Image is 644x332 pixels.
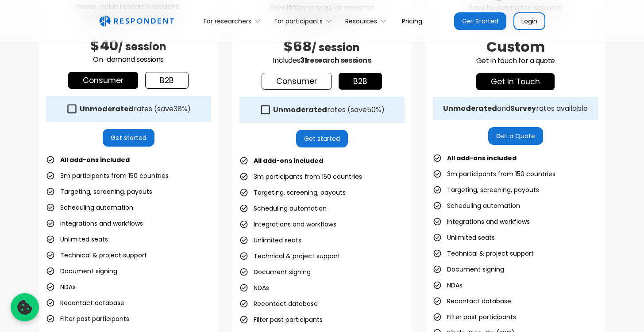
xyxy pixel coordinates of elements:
[345,17,377,26] div: Resources
[239,298,318,310] li: Recontact database
[46,185,152,198] li: Targeting, screening, payouts
[296,130,348,147] a: Get started
[46,217,143,230] li: Integrations and workflows
[199,11,269,31] div: For researchers
[340,11,395,31] div: Resources
[239,250,340,262] li: Technical & project support
[239,266,311,278] li: Document signing
[46,233,108,245] li: Unlimited seats
[395,11,429,31] a: Pricing
[239,186,346,199] li: Targeting, screening, payouts
[433,215,530,228] li: Integrations and workflows
[174,104,187,114] span: 38%
[46,201,133,214] li: Scheduling automation
[254,156,323,165] strong: All add-ons included
[433,311,516,323] li: Filter past participants
[367,105,381,115] span: 50%
[46,170,169,182] li: 3m participants from 150 countries
[433,247,534,260] li: Technical & project support
[433,231,495,244] li: Unlimited seats
[262,73,332,90] a: Consumer
[454,12,506,30] a: Get Started
[239,282,269,294] li: NDAs
[433,200,520,212] li: Scheduling automation
[60,155,130,164] strong: All add-ons included
[488,127,543,145] a: Get a Quote
[204,17,251,26] div: For researchers
[486,37,545,57] span: Custom
[239,218,336,230] li: Integrations and workflows
[307,55,371,65] span: research sessions
[239,170,362,183] li: 3m participants from 150 countries
[433,263,504,275] li: Document signing
[476,73,555,90] a: get in touch
[99,15,174,27] img: Untitled UI logotext
[274,17,323,26] div: For participants
[46,249,147,261] li: Technical & project support
[80,105,191,113] div: rates (save )
[433,56,598,66] p: Get in touch for a quote
[273,106,385,114] div: rates (save )
[46,281,76,293] li: NDAs
[443,103,497,113] strong: Unmoderated
[300,55,307,65] span: 31
[433,168,555,180] li: 3m participants from 150 countries
[433,184,539,196] li: Targeting, screening, payouts
[433,295,511,307] li: Recontact database
[68,72,138,89] a: Consumer
[513,12,545,30] a: Login
[46,54,211,65] p: On-demand sessions
[46,265,117,277] li: Document signing
[145,72,189,89] a: b2b
[46,297,124,309] li: Recontact database
[273,105,327,115] strong: Unmoderated
[239,313,323,326] li: Filter past participants
[99,15,174,27] a: home
[90,35,118,55] span: $40
[433,279,463,291] li: NDAs
[510,103,536,113] strong: Survey
[118,39,166,54] span: / session
[339,73,382,90] a: b2b
[239,234,301,246] li: Unlimited seats
[239,202,327,215] li: Scheduling automation
[46,313,129,325] li: Filter past participants
[312,40,360,55] span: / session
[269,11,340,31] div: For participants
[103,129,154,147] a: Get started
[443,104,588,113] div: and rates available
[239,55,405,66] p: Includes
[447,154,517,162] strong: All add-ons included
[284,36,312,56] span: $68
[80,104,134,114] strong: Unmoderated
